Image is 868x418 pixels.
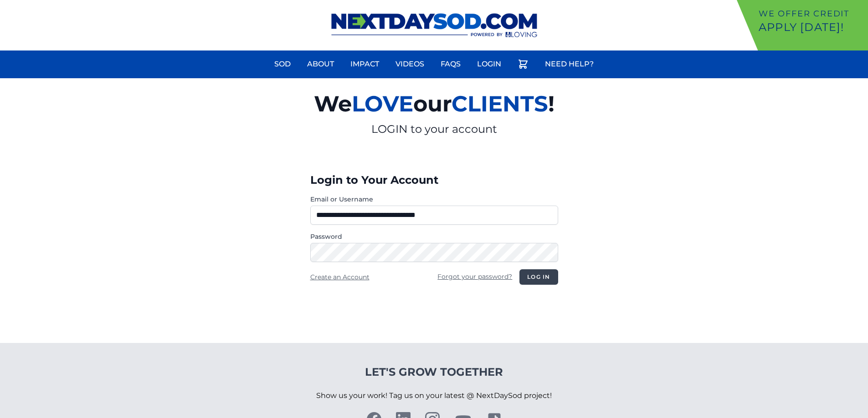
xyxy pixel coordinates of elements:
[437,272,512,281] a: Forgot your password?
[472,53,507,75] a: Login
[759,20,864,35] p: Apply [DATE]!
[539,53,599,75] a: Need Help?
[435,53,466,75] a: FAQs
[452,91,548,117] span: CLIENTS
[352,91,413,117] span: LOVE
[269,53,296,75] a: Sod
[310,173,558,187] h3: Login to Your Account
[310,232,558,241] label: Password
[310,195,558,204] label: Email or Username
[316,379,552,412] p: Show us your work! Tag us on your latest @ NextDaySod project!
[316,365,552,379] h4: Let's Grow Together
[390,53,430,75] a: Videos
[310,273,370,281] a: Create an Account
[302,53,339,75] a: About
[208,122,660,136] p: LOGIN to your account
[519,269,558,285] button: Log in
[345,53,385,75] a: Impact
[208,86,660,122] h2: We our !
[759,7,864,20] p: We offer Credit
